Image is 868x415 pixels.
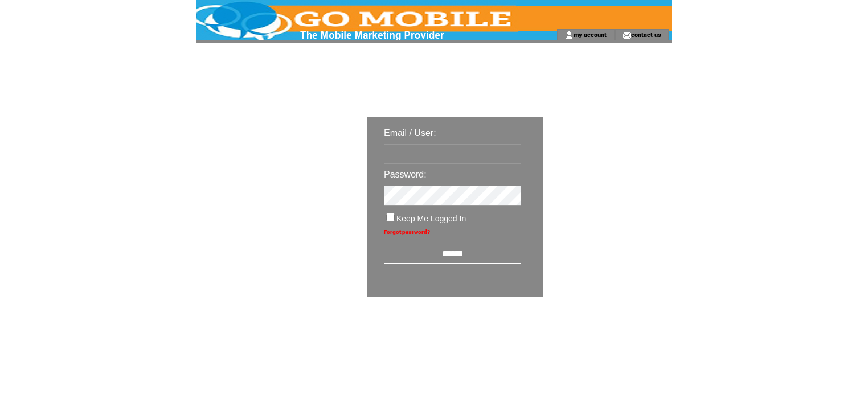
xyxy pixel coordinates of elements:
[396,214,466,223] span: Keep Me Logged In
[384,128,436,138] span: Email / User:
[576,326,633,340] img: transparent.png;jsessionid=BA9BC17D2A7F116F877853CFCE7D89A3
[384,229,430,235] a: Forgot password?
[574,31,607,38] a: my account
[565,31,574,40] img: account_icon.gif;jsessionid=BA9BC17D2A7F116F877853CFCE7D89A3
[631,31,661,38] a: contact us
[623,31,631,40] img: contact_us_icon.gif;jsessionid=BA9BC17D2A7F116F877853CFCE7D89A3
[384,170,427,179] span: Password:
